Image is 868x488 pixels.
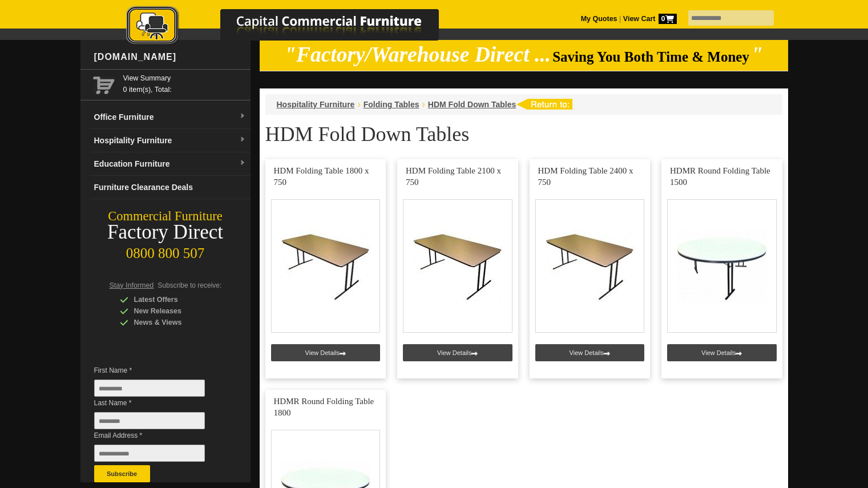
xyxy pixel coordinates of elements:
[265,123,782,145] h1: HDM Fold Down Tables
[120,294,228,305] div: Latest Offers
[659,14,677,24] span: 0
[428,100,516,109] a: HDM Fold Down Tables
[94,380,205,397] input: First Name *
[277,100,355,109] a: Hospitality Furniture
[94,365,222,376] span: First Name *
[80,224,251,240] div: Factory Direct
[94,397,222,409] span: Last Name *
[516,99,572,110] img: return to
[158,281,221,289] span: Subscribe to receive:
[90,176,251,199] a: Furniture Clearance Deals
[90,152,251,176] a: Education Furnituredropdown
[94,430,222,441] span: Email Address *
[94,412,205,429] input: Last Name *
[239,136,246,143] img: dropdown
[552,49,749,64] span: Saving You Both Time & Money
[239,113,246,120] img: dropdown
[110,281,154,289] span: Stay Informed
[239,160,246,167] img: dropdown
[94,465,150,482] button: Subscribe
[357,99,360,110] li: ›
[120,305,228,317] div: New Releases
[80,208,251,224] div: Commercial Furniture
[95,6,494,51] a: Capital Commercial Furniture Logo
[581,15,617,23] a: My Quotes
[90,106,251,129] a: Office Furnituredropdown
[123,72,246,84] a: View Summary
[95,6,494,47] img: Capital Commercial Furniture Logo
[120,317,228,328] div: News & Views
[621,15,676,23] a: View Cart0
[751,43,763,66] em: "
[123,72,246,94] span: 0 item(s), Total:
[422,99,425,110] li: ›
[80,240,251,261] div: 0800 800 507
[94,445,205,462] input: Email Address *
[364,100,419,109] a: Folding Tables
[90,129,251,152] a: Hospitality Furnituredropdown
[90,40,251,74] div: [DOMAIN_NAME]
[623,15,677,23] strong: View Cart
